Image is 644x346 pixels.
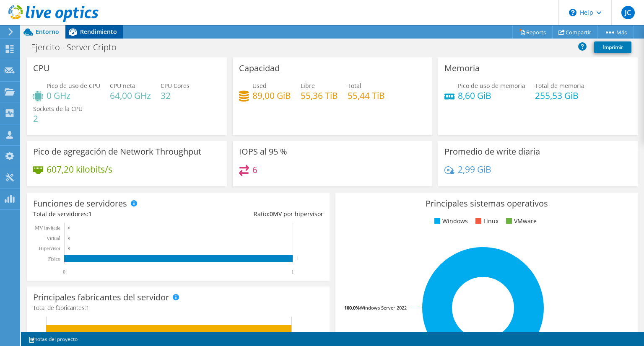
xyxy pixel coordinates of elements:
text: 1 [297,257,299,261]
h4: 607,20 kilobits/s [47,165,112,174]
tspan: Físico [48,256,60,262]
h3: Pico de agregación de Network Throughput [33,147,201,156]
span: Entorno [36,28,59,36]
h3: Principales sistemas operativos [342,199,632,208]
h4: 255,53 GiB [535,91,584,100]
h3: IOPS al 95 % [239,147,287,156]
h3: Memoria [444,64,480,73]
tspan: Windows Server 2022 [360,305,407,311]
h3: Promedio de write diaria [444,147,540,156]
h4: 32 [161,91,190,100]
tspan: 100.0% [344,305,360,311]
text: 0 [68,246,70,250]
span: Pico de uso de CPU [47,82,100,90]
span: Pico de uso de memoria [458,82,525,90]
text: Hipervisor [39,245,60,251]
a: Imprimir [594,41,631,53]
h3: Principales fabricantes del servidor [33,293,169,302]
span: Sockets de la CPU [33,105,83,113]
span: CPU neta [110,82,135,90]
h4: 2 [33,114,83,123]
text: 0 [68,226,70,230]
h4: 2,99 GiB [458,165,491,174]
text: 1 [291,269,294,275]
span: JC [621,6,635,19]
span: CPU Cores [161,82,190,90]
li: VMware [504,217,537,226]
a: notas del proyecto [23,334,83,344]
h4: 6 [252,165,257,174]
text: MV invitada [35,225,60,231]
a: Más [597,26,634,39]
h4: Total de fabricantes: [33,303,323,312]
span: 1 [88,210,92,218]
h1: Ejercito - Server Cripto [27,43,130,52]
h4: 55,44 TiB [348,91,385,100]
h4: 55,36 TiB [301,91,338,100]
span: Total [348,82,361,90]
h4: 8,60 GiB [458,91,525,100]
h3: CPU [33,64,50,73]
h4: 89,00 GiB [252,91,291,100]
h4: 64,00 GHz [110,91,151,100]
h4: 0 GHz [47,91,100,100]
text: Virtual [47,235,61,241]
li: Windows [432,217,468,226]
li: Linux [473,217,499,226]
div: Total de servidores: [33,209,178,219]
span: Total de memoria [535,82,584,90]
span: Rendimiento [80,28,117,36]
span: 0 [270,210,273,218]
div: Ratio: MV por hipervisor [178,209,323,219]
a: Reports [512,26,553,39]
h3: Capacidad [239,64,280,73]
span: Libre [301,82,315,90]
span: 1 [86,304,89,312]
span: Used [252,82,267,90]
h3: Funciones de servidores [33,199,127,208]
svg: \n [569,9,576,16]
text: 0 [63,269,65,275]
a: Compartir [552,26,598,39]
text: 0 [68,236,70,240]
